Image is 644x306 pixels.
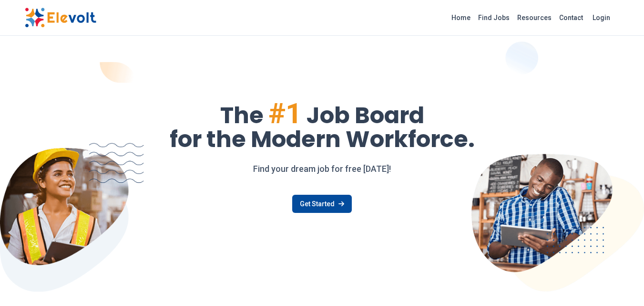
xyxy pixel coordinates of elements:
p: Find your dream job for free [DATE]! [25,162,620,176]
h1: The Job Board for the Modern Workforce. [25,99,620,151]
a: Login [587,8,616,27]
a: Contact [555,10,587,25]
a: Home [448,10,474,25]
a: Get Started [292,195,352,213]
a: Find Jobs [474,10,513,25]
span: #1 [268,96,302,130]
img: Elevolt [25,8,96,28]
a: Resources [513,10,555,25]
